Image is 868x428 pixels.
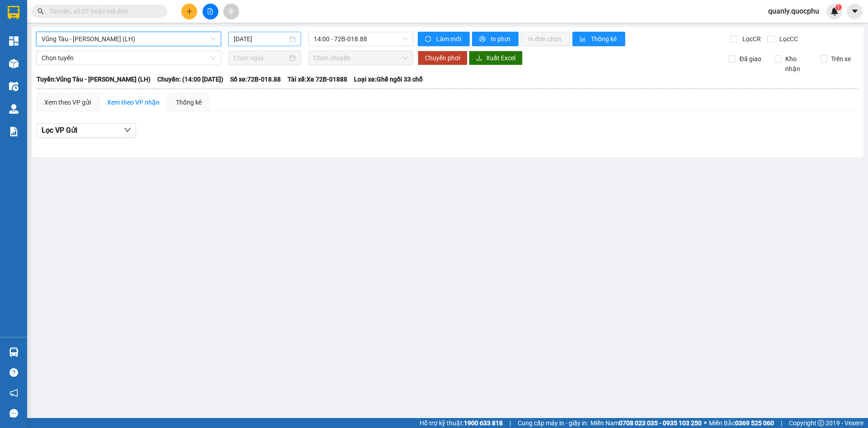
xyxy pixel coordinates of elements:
[591,34,618,44] span: Thống kê
[837,4,840,10] span: 1
[782,54,813,74] span: Kho nhận
[781,418,782,428] span: |
[203,4,218,19] button: file-add
[761,5,826,17] span: quanly.quocphu
[230,74,281,84] span: Số xe: 72B-018.88
[9,59,19,68] img: warehouse-icon
[735,419,774,427] strong: 0369 525 060
[186,8,193,14] span: plus
[518,418,588,428] span: Cung cấp máy in - giấy in:
[491,34,511,44] span: In phơi
[9,36,19,46] img: dashboard-icon
[736,54,765,64] span: Đã giao
[314,32,408,46] span: 14:00 - 72B-018.88
[436,34,462,44] span: Làm mới
[739,34,762,44] span: Lọc CR
[472,32,519,46] button: printerIn phơi
[418,51,467,65] button: Chuyển phơi
[420,418,503,428] span: Hỗ trợ kỹ thuật:
[464,419,503,427] strong: 1900 633 818
[207,8,213,14] span: file-add
[835,4,842,10] sup: 1
[776,34,799,44] span: Lọc CC
[354,74,423,84] span: Loại xe: Ghế ngồi 33 chỗ
[521,32,570,46] button: In đơn chọn
[9,82,19,91] img: warehouse-icon
[9,104,19,114] img: warehouse-icon
[42,32,216,46] span: Vũng Tàu - Phan Thiết (LH)
[157,74,223,84] span: Chuyến: (14:00 [DATE])
[851,7,859,15] span: caret-down
[9,368,18,377] span: question-circle
[124,126,131,134] span: down
[42,51,216,65] span: Chọn tuyến
[176,97,202,107] div: Thống kê
[509,418,511,428] span: |
[38,8,44,14] span: search
[709,418,774,428] span: Miền Bắc
[314,51,408,65] span: Chọn chuyến
[9,409,18,418] span: message
[9,347,19,357] img: warehouse-icon
[181,4,197,19] button: plus
[37,76,151,83] b: Tuyến: Vũng Tàu - [PERSON_NAME] (LH)
[234,53,288,63] input: Chọn ngày
[590,418,702,428] span: Miền Nam
[50,6,156,16] input: Tìm tên, số ĐT hoặc mã đơn
[234,34,288,44] input: 14/08/2025
[37,123,136,138] button: Lọc VP Gửi
[479,36,487,43] span: printer
[469,51,523,65] button: downloadXuất Excel
[847,4,863,19] button: caret-down
[619,419,702,427] strong: 0708 023 035 - 0935 103 250
[572,32,625,46] button: bar-chartThống kê
[425,36,433,43] span: sync
[704,421,707,425] span: ⚪️
[107,97,160,107] div: Xem theo VP nhận
[8,6,19,19] img: logo-vxr
[830,7,839,15] img: icon-new-feature
[288,74,347,84] span: Tài xế: Xe 72B-01888
[418,32,470,46] button: syncLàm mới
[827,54,854,64] span: Trên xe
[223,4,239,19] button: aim
[44,97,91,107] div: Xem theo VP gửi
[42,125,77,136] span: Lọc VP Gửi
[228,8,234,14] span: aim
[818,420,824,426] span: copyright
[9,389,18,397] span: notification
[580,36,587,43] span: bar-chart
[9,127,19,136] img: solution-icon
